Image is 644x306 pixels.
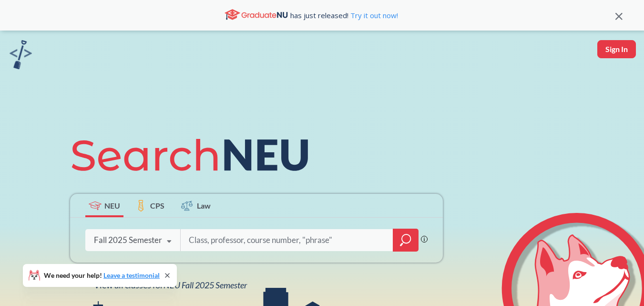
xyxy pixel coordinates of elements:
[103,271,160,279] a: Leave a testimonial
[150,200,164,211] span: CPS
[197,200,211,211] span: Law
[393,229,419,252] div: magnifying glass
[400,233,411,247] svg: magnifying glass
[290,10,398,21] span: has just released!
[44,272,160,279] span: We need your help!
[94,235,162,245] div: Fall 2025 Semester
[10,40,32,72] a: sandbox logo
[597,40,636,58] button: Sign In
[188,230,386,250] input: Class, professor, course number, "phrase"
[348,11,398,20] a: Try it out now!
[164,280,247,290] span: NEU Fall 2025 Semester
[10,40,32,69] img: sandbox logo
[104,200,120,211] span: NEU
